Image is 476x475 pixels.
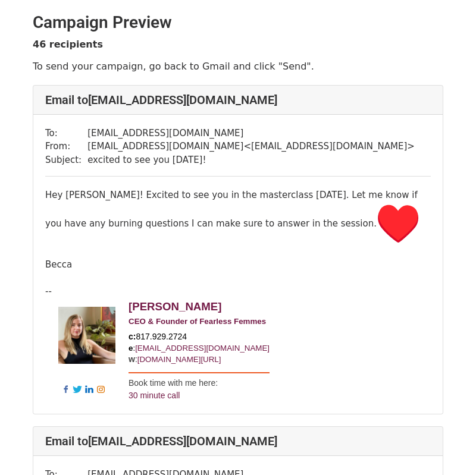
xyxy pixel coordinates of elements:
[33,60,443,73] p: To send your campaign, go back to Gmail and click "Send".
[73,385,82,394] img: twitter icon
[129,331,270,369] td: :
[137,354,221,364] a: [DOMAIN_NAME][URL]
[129,332,187,341] font: 817.929.2724
[61,385,70,394] img: facebook icon
[45,93,431,107] h4: Email to [EMAIL_ADDRESS][DOMAIN_NAME]
[129,391,180,400] a: 30 minute call
[45,153,87,167] td: Subject:
[129,344,133,353] b: e
[129,332,136,341] b: c:
[129,300,222,313] span: [PERSON_NAME]
[33,12,443,33] h2: Campaign Preview
[87,153,415,167] td: excited to see you [DATE]!
[45,140,87,153] td: From:
[87,140,415,153] td: [EMAIL_ADDRESS][DOMAIN_NAME] < [EMAIL_ADDRESS][DOMAIN_NAME] >
[58,307,115,364] img: AIorK4z5z8xCmgIkrjl-zz7P1RtYBXhJJJ--UjYJr2wZDH0adTRfZVlchIxBSEmJUx6AsINUOcJ6ahEMPa-J
[45,434,431,448] h4: Email to [EMAIL_ADDRESS][DOMAIN_NAME]
[129,354,135,364] b: w
[129,373,270,402] td: Book time with me here:
[45,188,431,272] div: Hey [PERSON_NAME]! Excited to see you in the masterclass [DATE]. Let me know if you have any burn...
[137,355,221,364] font: [DOMAIN_NAME][URL]
[84,385,94,394] img: linkedin icon
[377,202,419,245] img: ♥️
[45,286,52,297] span: --
[129,344,135,353] font: :
[87,127,415,140] td: [EMAIL_ADDRESS][DOMAIN_NAME]
[45,127,87,140] td: To:
[135,344,270,353] a: [EMAIL_ADDRESS][DOMAIN_NAME]
[33,39,103,50] strong: 46 recipients
[129,317,266,326] span: CEO & Founder of Fearless Femmes
[96,385,106,394] img: instagram icon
